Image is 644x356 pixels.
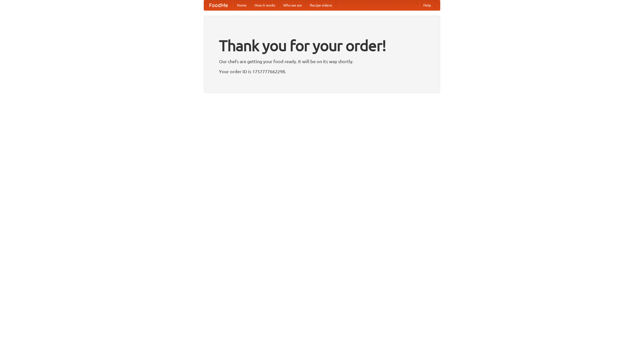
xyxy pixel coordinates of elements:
a: Who we are [279,0,306,10]
a: Home [233,0,251,10]
a: How it works [251,0,279,10]
a: Recipe videos [306,0,336,10]
p: Your order ID is 1757777662298. [219,68,425,75]
p: Our chefs are getting your food ready. It will be on its way shortly. [219,58,425,65]
h1: Thank you for your order! [219,33,425,58]
a: FoodMe [204,0,233,10]
a: Help [419,0,435,10]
